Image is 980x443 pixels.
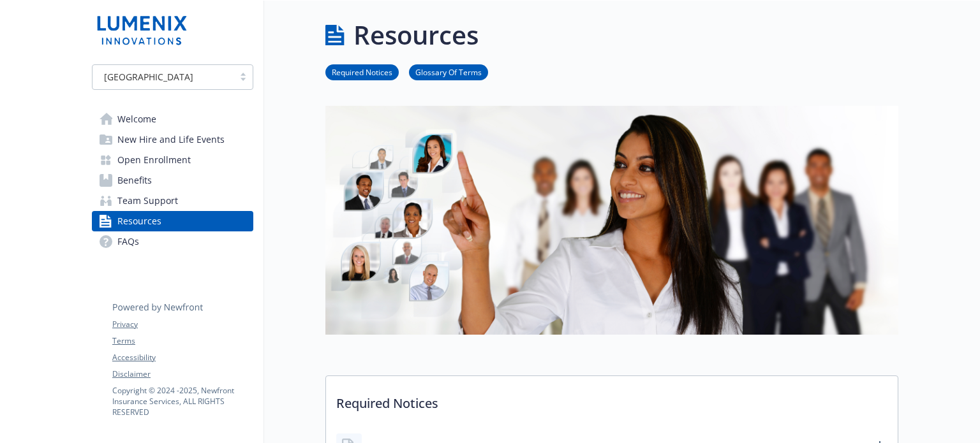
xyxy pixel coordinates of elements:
p: Required Notices [326,376,898,423]
span: Team Support [117,191,178,211]
span: Welcome [117,109,156,129]
span: Resources [117,211,161,231]
a: Resources [92,211,253,231]
a: Team Support [92,191,253,211]
a: New Hire and Life Events [92,129,253,150]
a: Open Enrollment [92,150,253,170]
a: Disclaimer [112,368,253,380]
a: Glossary Of Terms [409,66,488,78]
a: Benefits [92,170,253,191]
a: Accessibility [112,352,253,363]
a: FAQs [92,231,253,252]
span: FAQs [117,231,139,252]
span: Benefits [117,170,152,191]
a: Terms [112,335,253,347]
a: Required Notices [325,66,399,78]
span: [GEOGRAPHIC_DATA] [104,70,193,84]
a: Welcome [92,109,253,129]
span: [GEOGRAPHIC_DATA] [99,70,227,84]
img: resources page banner [325,106,898,335]
a: Privacy [112,319,253,330]
p: Copyright © 2024 - 2025 , Newfront Insurance Services, ALL RIGHTS RESERVED [112,385,253,418]
span: Open Enrollment [117,150,191,170]
span: New Hire and Life Events [117,129,225,150]
h1: Resources [353,16,479,54]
